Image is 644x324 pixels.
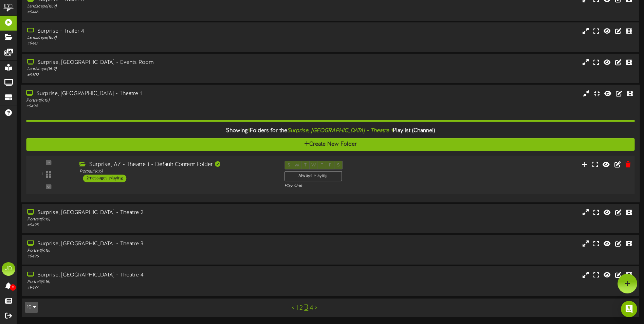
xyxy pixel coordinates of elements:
[27,209,274,217] div: Surprise, [GEOGRAPHIC_DATA] - Theatre 2
[79,168,274,174] div: Portrait ( 9:16 )
[25,302,38,313] button: 10
[248,128,250,134] span: 1
[26,103,274,109] div: # 9494
[27,35,274,41] div: Landscape ( 16:9 )
[27,59,274,67] div: Surprise, [GEOGRAPHIC_DATA] - Events Room
[292,304,294,312] a: <
[27,28,274,35] div: Surprise - Trailer 4
[10,284,16,291] span: 0
[27,10,274,15] div: # 9446
[621,301,637,317] div: Open Intercom Messenger
[83,175,127,182] div: 2 messages playing
[299,304,303,312] a: 2
[284,171,342,181] div: Always Playing
[310,304,313,312] a: 4
[2,262,15,276] div: JD
[26,138,634,151] button: Create New Folder
[296,304,298,312] a: 1
[27,271,274,279] div: Surprise, [GEOGRAPHIC_DATA] - Theatre 4
[27,248,274,254] div: Portrait ( 9:16 )
[27,72,274,78] div: # 9502
[27,41,274,47] div: # 9447
[27,4,274,10] div: Landscape ( 16:9 )
[79,161,274,168] div: Surprise, AZ - Theatre 1 - Default Content Folder
[27,254,274,259] div: # 9496
[287,128,393,134] i: Surprise, [GEOGRAPHIC_DATA] - Theatre 1
[27,240,274,248] div: Surprise, [GEOGRAPHIC_DATA] - Theatre 3
[27,217,274,222] div: Portrait ( 9:16 )
[27,279,274,285] div: Portrait ( 9:16 )
[284,183,428,188] div: Play One
[315,304,317,312] a: >
[304,303,308,312] a: 3
[21,124,640,138] div: Showing Folders for the Playlist (Channel)
[26,90,274,97] div: Surprise, [GEOGRAPHIC_DATA] - Theatre 1
[26,97,274,103] div: Portrait ( 9:16 )
[27,66,274,72] div: Landscape ( 16:9 )
[27,222,274,228] div: # 9495
[27,285,274,291] div: # 9497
